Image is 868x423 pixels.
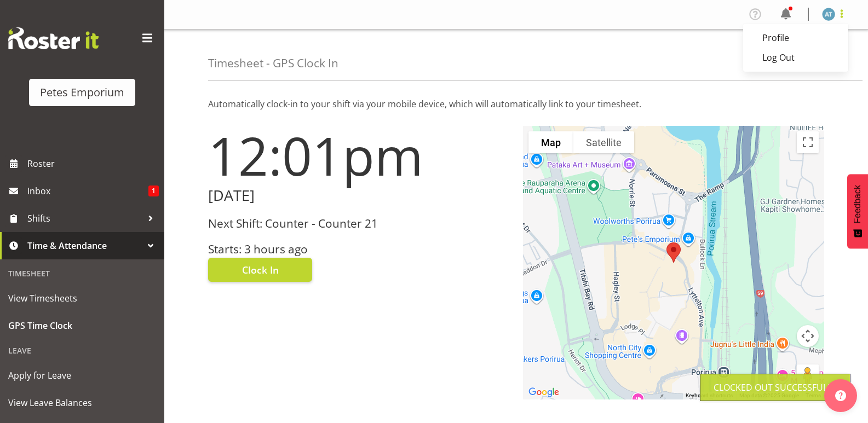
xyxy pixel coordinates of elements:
[743,28,848,48] a: Profile
[847,174,868,248] button: Feedback - Show survey
[526,385,562,399] img: Google
[8,317,156,334] span: GPS Time Clock
[797,131,819,153] button: Toggle fullscreen view
[27,155,159,172] span: Roster
[40,84,124,101] div: Petes Emporium
[208,97,824,111] p: Automatically clock-in to your shift via your mobile device, which will automatically link to you...
[27,210,142,227] span: Shifts
[797,364,819,386] button: Drag Pegman onto the map to open Street View
[3,312,162,339] a: GPS Time Clock
[208,57,338,69] h4: Timesheet - GPS Clock In
[8,290,156,306] span: View Timesheets
[8,367,156,384] span: Apply for Leave
[743,48,848,67] a: Log Out
[27,183,148,199] span: Inbox
[797,325,819,347] button: Map camera controls
[573,131,634,153] button: Show satellite imagery
[208,187,510,204] h2: [DATE]
[208,243,510,256] h3: Starts: 3 hours ago
[208,126,510,185] h1: 12:01pm
[27,237,142,254] span: Time & Attendance
[3,389,162,416] a: View Leave Balances
[8,27,99,49] img: Rosterit website logo
[8,395,156,411] span: View Leave Balances
[208,258,312,282] button: Clock In
[853,185,863,223] span: Feedback
[3,339,162,362] div: Leave
[822,8,835,21] img: alex-micheal-taniwha5364.jpg
[526,385,562,399] a: Open this area in Google Maps (opens a new window)
[686,392,733,399] button: Keyboard shortcuts
[3,285,162,312] a: View Timesheets
[835,390,846,401] img: help-xxl-2.png
[242,263,279,277] span: Clock In
[208,217,510,230] h3: Next Shift: Counter - Counter 21
[148,186,159,196] span: 1
[3,362,162,389] a: Apply for Leave
[714,381,837,394] div: Clocked out Successfully
[3,262,162,285] div: Timesheet
[528,131,573,153] button: Show street map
